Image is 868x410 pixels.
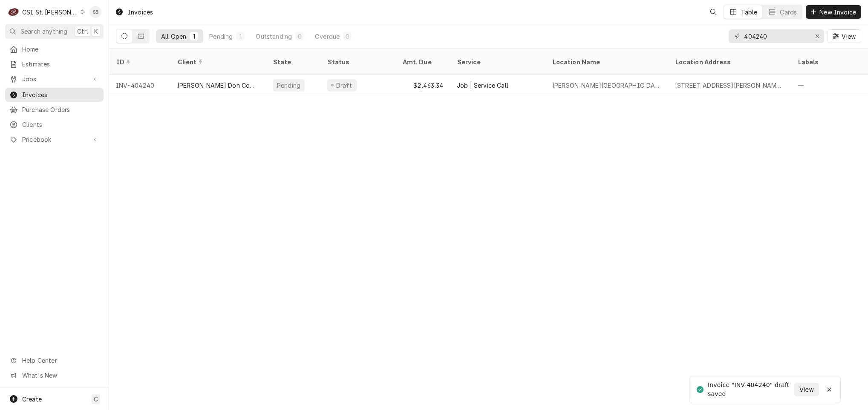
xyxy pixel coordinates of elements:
[5,368,104,382] a: Go to What's New
[5,118,104,132] a: Clients
[177,57,257,66] div: Client
[22,396,42,403] span: Create
[818,8,858,17] span: New Invoice
[552,57,660,66] div: Location Name
[22,75,87,83] span: Jobs
[5,353,104,367] a: Go to Help Center
[707,5,720,19] button: Open search
[794,383,819,396] button: View
[5,72,104,86] a: Go to Jobs
[22,356,98,365] span: Help Center
[94,27,98,36] span: K
[744,29,808,43] input: Keyword search
[395,75,450,95] div: $2,463.34
[276,81,301,90] div: Pending
[22,371,98,380] span: What's New
[5,103,104,117] a: Purchase Orders
[273,57,314,66] div: State
[810,29,824,43] button: Erase input
[675,57,782,66] div: Location Address
[780,8,797,17] div: Cards
[840,32,857,41] span: View
[345,32,350,41] div: 0
[5,42,104,56] a: Home
[22,60,99,69] span: Estimates
[22,105,99,114] span: Purchase Orders
[116,57,162,66] div: ID
[741,8,758,17] div: Table
[177,81,259,90] div: [PERSON_NAME] Don Company
[798,385,816,394] span: View
[552,81,661,90] div: [PERSON_NAME][GEOGRAPHIC_DATA]
[22,135,87,144] span: Pricebook
[109,75,170,95] div: INV-404240
[335,81,353,90] div: Draft
[315,32,340,41] div: Overdue
[22,45,99,54] span: Home
[22,8,78,17] div: CSI St. [PERSON_NAME]
[256,32,292,41] div: Outstanding
[22,90,99,99] span: Invoices
[806,5,861,19] button: New Invoice
[297,32,302,41] div: 0
[94,395,98,404] span: C
[191,32,196,41] div: 1
[8,6,20,18] div: CSI St. Louis's Avatar
[5,57,104,71] a: Estimates
[209,32,233,41] div: Pending
[89,6,101,18] div: SB
[327,57,387,66] div: Status
[457,57,537,66] div: Service
[708,381,794,399] div: Invoice "INV-404240" draft saved
[828,29,861,43] button: View
[457,81,508,90] div: Job | Service Call
[5,88,104,102] a: Invoices
[77,27,88,36] span: Ctrl
[5,24,104,39] button: Search anythingCtrlK
[675,81,784,90] div: [STREET_ADDRESS][PERSON_NAME][PERSON_NAME]
[20,27,67,36] span: Search anything
[238,32,243,41] div: 1
[402,57,441,66] div: Amt. Due
[22,120,99,129] span: Clients
[89,6,101,18] div: Shayla Bell's Avatar
[5,132,104,146] a: Go to Pricebook
[161,32,186,41] div: All Open
[8,6,20,18] div: C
